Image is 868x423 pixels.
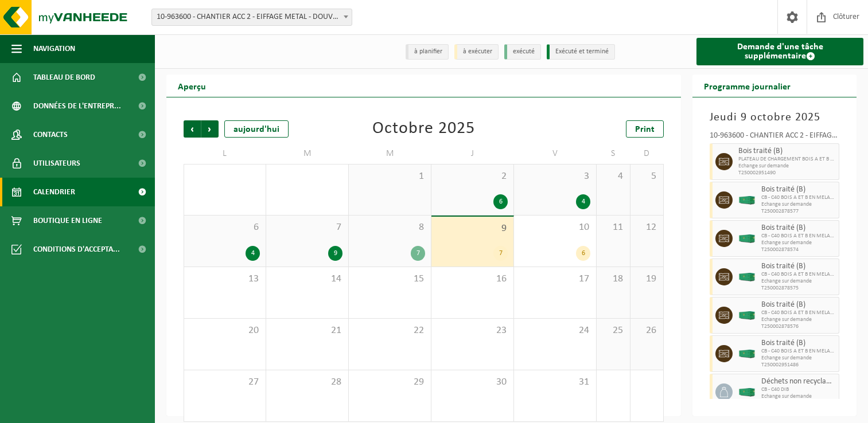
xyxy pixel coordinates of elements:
[504,44,541,60] li: exécuté
[493,246,508,261] div: 7
[761,224,836,233] span: Bois traité (B)
[190,221,260,234] span: 6
[738,156,836,163] span: PLATEAU DE CHARGEMENT BOIS A ET B EN MELG. RED2-2025-URWR002
[151,9,352,26] span: 10-963600 - CHANTIER ACC 2 - EIFFAGE METAL - DOUVRIN
[761,323,836,330] span: T250002878576
[761,208,836,215] span: T250002878577
[520,170,590,183] span: 3
[738,196,756,205] img: HK-XC-40-GN-00
[597,143,630,164] td: S
[152,9,352,25] span: 10-963600 - CHANTIER ACC 2 - EIFFAGE METAL - DOUVRIN
[184,120,201,138] span: Précédent
[738,273,756,281] img: HK-XC-40-GN-00
[738,350,756,358] img: HK-XC-40-GN-00
[761,362,836,369] span: T250002951486
[761,240,836,246] span: Echange sur demande
[576,246,590,261] div: 6
[547,44,615,60] li: Exécuté et terminé
[33,120,68,149] span: Contacts
[406,44,449,60] li: à planifier
[761,262,836,271] span: Bois traité (B)
[272,324,342,337] span: 21
[355,273,425,285] span: 15
[272,376,342,389] span: 28
[761,348,836,355] span: CB - C40 BOIS A ET B EN MELANGE RED2-2025-URWR002
[602,324,624,337] span: 25
[33,178,75,206] span: Calendrier
[355,324,425,337] span: 22
[761,393,836,400] span: Echange sur demande
[738,170,836,177] span: T250002951490
[224,120,289,138] div: aujourd'hui
[33,206,102,235] span: Boutique en ligne
[738,163,836,170] span: Echange sur demande
[355,170,425,183] span: 1
[190,324,260,337] span: 20
[761,246,836,253] span: T250002878574
[431,143,514,164] td: J
[635,125,655,134] span: Print
[33,63,95,92] span: Tableau de bord
[761,185,836,194] span: Bois traité (B)
[761,339,836,348] span: Bois traité (B)
[190,273,260,285] span: 13
[738,388,756,397] img: HK-XC-40-GN-00
[437,324,508,337] span: 23
[184,143,266,164] td: L
[33,149,80,178] span: Utilisateurs
[355,221,425,234] span: 8
[520,376,590,389] span: 31
[761,201,836,208] span: Echange sur demande
[710,132,839,143] div: 10-963600 - CHANTIER ACC 2 - EIFFAGE METAL - DOUVRIN
[33,235,120,264] span: Conditions d'accepta...
[514,143,597,164] td: V
[761,233,836,240] span: CB - C40 BOIS A ET B EN MELANGE RED2-2025-URWR002
[602,273,624,285] span: 18
[761,278,836,285] span: Echange sur demande
[355,376,425,389] span: 29
[576,194,590,209] div: 4
[710,109,839,126] h3: Jeudi 9 octobre 2025
[761,300,836,310] span: Bois traité (B)
[626,120,664,138] a: Print
[437,170,508,183] span: 2
[437,222,508,235] span: 9
[437,273,508,285] span: 16
[454,44,499,60] li: à exécuter
[520,221,590,234] span: 10
[761,271,836,278] span: CB - C40 BOIS A ET B EN MELANGE RED2-2025-URWR002
[636,221,658,234] span: 12
[692,75,802,97] h2: Programme journalier
[166,75,217,97] h2: Aperçu
[761,285,836,292] span: T250002878575
[411,246,425,261] div: 7
[493,194,508,209] div: 6
[190,376,260,389] span: 27
[636,324,658,337] span: 26
[761,386,836,393] span: CB - C40 DIB
[630,143,664,164] td: D
[761,316,836,323] span: Echange sur demande
[761,310,836,316] span: CB - C40 BOIS A ET B EN MELANGE RED2-2025-URWR002
[33,92,121,120] span: Données de l'entrepr...
[602,221,624,234] span: 11
[761,194,836,201] span: CB - C40 BOIS A ET B EN MELANGE RED2-2025-URWR002
[328,246,342,261] div: 9
[696,38,863,65] a: Demande d'une tâche supplémentaire
[602,170,624,183] span: 4
[738,147,836,156] span: Bois traité (B)
[33,34,75,63] span: Navigation
[372,120,475,138] div: Octobre 2025
[201,120,219,138] span: Suivant
[349,143,431,164] td: M
[636,273,658,285] span: 19
[246,246,260,261] div: 4
[266,143,349,164] td: M
[738,234,756,243] img: HK-XC-40-GN-00
[272,221,342,234] span: 7
[520,324,590,337] span: 24
[437,376,508,389] span: 30
[520,273,590,285] span: 17
[761,377,836,386] span: Déchets non recyclables, techniquement non combustibles (combustibles)
[272,273,342,285] span: 14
